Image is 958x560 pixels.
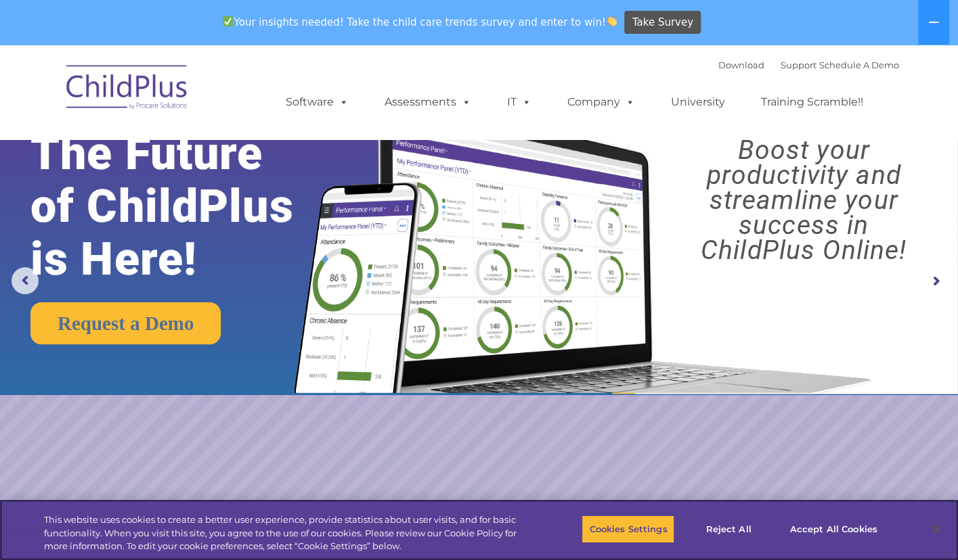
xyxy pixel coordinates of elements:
[718,60,899,70] font: |
[632,11,693,34] span: Take Survey
[582,515,674,543] button: Cookies Settings
[747,89,877,116] a: Training Scramble!!
[188,89,230,99] span: Last name
[272,89,362,116] a: Software
[494,89,545,116] a: IT
[217,9,623,35] span: Your insights needed! Take the child care trends survey and enter to win!
[607,16,617,26] img: 👏
[554,89,649,116] a: Company
[44,513,527,553] div: This website uses cookies to create a better user experience, provide statistics about user visit...
[30,127,336,285] rs-layer: The Future of ChildPlus is Here!
[188,145,246,155] span: Phone number
[718,60,764,70] a: Download
[661,138,946,263] rs-layer: Boost your productivity and streamline your success in ChildPlus Online!
[686,515,770,543] button: Reject All
[60,55,195,123] img: ChildPlus by Procare Solutions
[921,514,951,544] button: Close
[782,515,884,543] button: Accept All Cookies
[223,16,233,26] img: ✅
[657,89,739,116] a: University
[30,302,221,344] a: Request a Demo
[371,89,485,116] a: Assessments
[781,60,817,70] a: Support
[624,11,701,34] a: Take Survey
[819,60,899,70] a: Schedule A Demo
